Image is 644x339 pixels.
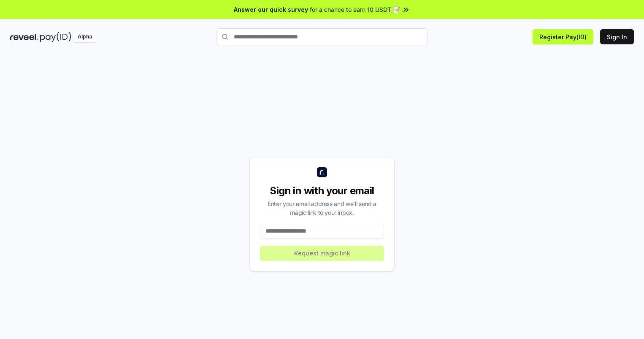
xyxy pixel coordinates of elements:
div: Sign in with your email [260,184,384,198]
img: reveel_dark [10,32,38,42]
span: for a chance to earn 10 USDT 📝 [310,5,400,14]
button: Sign In [600,29,634,44]
img: logo_small [317,167,327,177]
button: Register Pay(ID) [533,29,593,44]
img: pay_id [40,32,71,42]
span: Answer our quick survey [234,5,308,14]
div: Alpha [73,32,97,42]
div: Enter your email address and we’ll send a magic link to your inbox. [260,199,384,217]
